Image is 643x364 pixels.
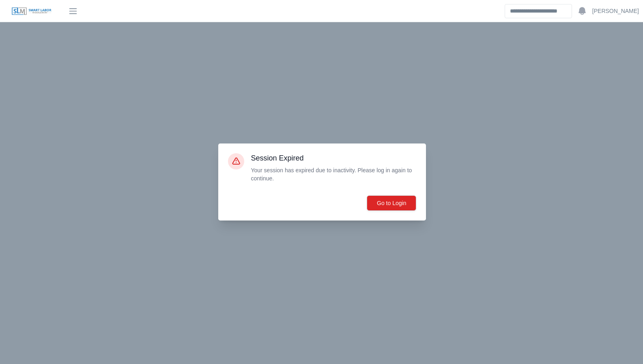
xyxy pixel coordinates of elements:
h3: Session Expired [251,153,416,163]
input: Search [505,4,572,18]
button: Go to Login [367,195,416,211]
a: [PERSON_NAME] [592,7,639,15]
img: SLM Logo [11,7,52,16]
p: Your session has expired due to inactivity. Please log in again to continue. [251,166,416,182]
